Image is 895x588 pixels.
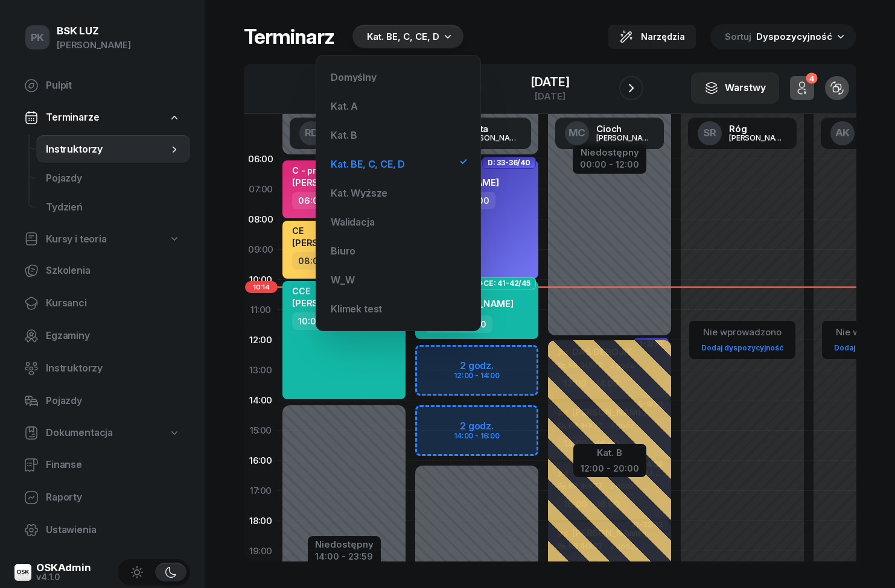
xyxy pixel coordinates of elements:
[46,457,180,473] span: Finanse
[14,256,190,285] a: Szkolenia
[691,72,779,104] button: Warstwy
[581,461,639,473] div: 12:00 - 20:00
[36,135,190,164] a: Instruktorzy
[14,387,190,416] a: Pojazdy
[608,25,696,49] button: Narzędzia
[14,516,190,545] a: Ustawienia
[244,476,278,506] div: 17:00
[46,296,180,311] span: Kursanci
[331,72,377,82] div: Domyślny
[14,354,190,383] a: Instruktorzy
[46,232,107,247] span: Kursy i teoria
[331,217,375,227] div: Walidacja
[696,341,788,355] a: Dodaj dyspozycyjność
[46,171,180,186] span: Pojazdy
[315,549,374,561] div: 14:00 - 23:59
[292,192,365,209] div: 06:00 - 08:00
[349,25,463,49] button: Kat. BE, C, CE, D
[725,29,754,45] span: Sortuj
[244,26,334,48] h1: Terminarz
[580,148,639,157] div: Niedostępny
[292,226,366,236] div: CE
[463,134,521,142] div: [PERSON_NAME]
[57,37,131,53] div: [PERSON_NAME]
[14,564,31,581] img: logo-xs@2x.png
[46,393,180,409] span: Pojazdy
[463,124,521,133] div: Basta
[46,110,99,125] span: Terminarze
[292,165,382,175] div: C - przed egzaminem
[46,361,180,376] span: Instruktorzy
[729,124,787,133] div: Róg
[580,157,639,169] div: 00:00 - 12:00
[596,134,654,142] div: [PERSON_NAME]
[14,104,190,131] a: Terminarze
[14,321,190,350] a: Egzaminy
[244,235,278,265] div: 09:00
[46,490,180,505] span: Raporty
[46,78,180,93] span: Pulpit
[530,76,569,88] div: [DATE]
[31,33,45,43] span: PK
[756,31,832,42] span: Dyspozycyjność
[292,286,366,296] div: CCE
[790,76,814,100] button: 4
[530,92,569,101] div: [DATE]
[331,188,387,198] div: Kat. Wyższe
[36,164,190,193] a: Pojazdy
[36,193,190,222] a: Tydzień
[331,246,355,256] div: Biuro
[244,144,278,174] div: 06:00
[244,355,278,385] div: 13:00
[729,134,787,142] div: [PERSON_NAME]
[596,124,654,133] div: Cioch
[488,162,530,164] span: D: 33-36/40
[57,26,131,36] div: BSK LUZ
[46,263,180,279] span: Szkolenia
[581,445,639,461] div: Kat. B
[641,30,685,44] span: Narzędzia
[315,537,374,564] button: Niedostępny14:00 - 23:59
[292,237,366,248] span: [PERSON_NAME]
[244,536,278,566] div: 19:00
[703,128,716,138] span: SR
[704,80,766,96] div: Warstwy
[367,30,439,44] div: Kat. BE, C, CE, D
[14,450,190,479] a: Finanse
[331,275,355,285] div: W_W
[46,142,168,157] span: Instruktorzy
[244,174,278,204] div: 07:00
[331,130,357,140] div: Kat. B
[244,295,278,325] div: 11:00
[580,145,639,172] button: Niedostępny00:00 - 12:00
[292,297,366,309] span: [PERSON_NAME]
[46,328,180,344] span: Egzaminy
[555,118,664,149] a: MCCioch[PERSON_NAME]
[290,118,398,149] a: RDDworaczek[PERSON_NAME]
[46,522,180,538] span: Ustawienia
[244,416,278,446] div: 15:00
[569,128,586,138] span: MC
[710,24,856,49] button: Sortuj Dyspozycyjność
[14,71,190,100] a: Pulpit
[14,419,190,447] a: Dokumentacja
[581,445,639,473] button: Kat. B12:00 - 20:00
[835,128,850,138] span: AK
[292,312,360,330] div: 10:00 - 14:00
[244,446,278,476] div: 16:00
[244,325,278,355] div: 12:00
[46,425,113,441] span: Dokumentacja
[305,128,319,138] span: RD
[46,200,180,215] span: Tydzień
[315,540,374,549] div: Niedostępny
[245,281,278,293] span: 10:14
[36,573,91,581] div: v4.1.0
[292,177,366,188] span: [PERSON_NAME]
[14,483,190,512] a: Raporty
[688,118,797,149] a: SRRóg[PERSON_NAME]
[244,506,278,536] div: 18:00
[292,252,363,270] div: 08:00 - 10:00
[244,204,278,235] div: 08:00
[244,265,278,295] div: 10:00
[331,101,358,111] div: Kat. A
